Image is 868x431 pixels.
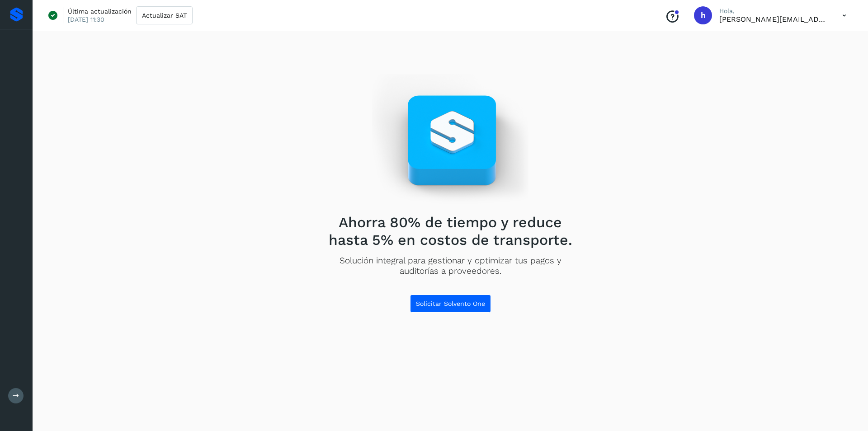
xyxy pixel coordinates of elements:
p: [DATE] 11:30 [68,15,104,23]
button: Actualizar SAT [136,6,193,24]
button: Solicitar Solvento One [410,295,491,313]
span: Solicitar Solvento One [416,300,485,307]
h2: Ahorra 80% de tiempo y reduce hasta 5% en costos de transporte. [321,214,579,248]
span: Actualizar SAT [142,12,187,19]
p: Última actualización [68,7,132,15]
p: Solución integral para gestionar y optimizar tus pagos y auditorías a proveedores. [321,256,579,276]
p: horacio@etv1.com.mx [719,15,828,23]
img: Empty state image [372,74,528,206]
p: Hola, [719,7,828,15]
